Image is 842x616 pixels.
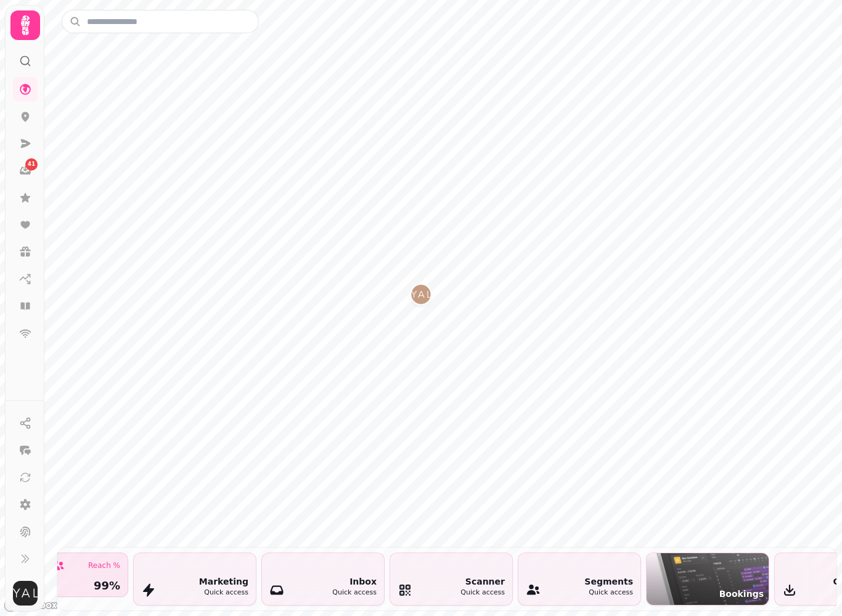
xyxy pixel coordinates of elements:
[13,581,38,606] img: User avatar
[518,553,641,606] button: SegmentsQuick access
[28,160,36,169] span: 41
[584,575,633,588] div: Segments
[133,553,256,606] button: MarketingQuick access
[411,285,431,304] button: Royal Nawaab Pyramid
[88,562,120,569] div: Reach %
[4,598,58,612] a: Mapbox logo
[199,588,248,598] div: Quick access
[332,575,377,588] div: Inbox
[646,553,769,606] button: Bookings
[460,588,505,598] div: Quick access
[390,553,513,606] button: ScannerQuick access
[460,575,505,588] div: Scanner
[584,588,633,598] div: Quick access
[332,588,377,598] div: Quick access
[199,575,248,588] div: Marketing
[719,588,764,600] span: Bookings
[13,158,38,183] a: 41
[261,553,385,606] button: InboxQuick access
[10,581,40,606] button: User avatar
[50,580,120,591] div: 99%
[411,285,431,308] div: Map marker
